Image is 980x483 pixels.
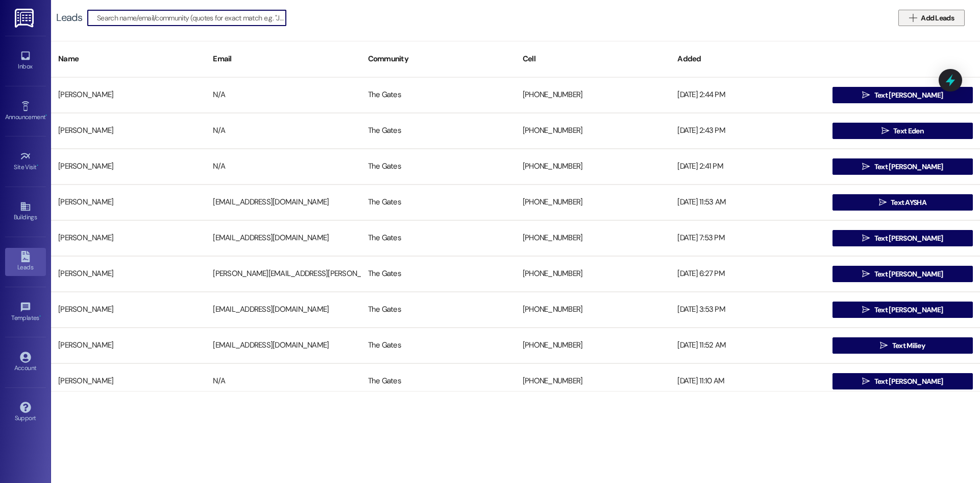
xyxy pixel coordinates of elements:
div: The Gates [361,335,516,356]
div: [PERSON_NAME] [51,192,206,213]
span: Add Leads [921,13,954,24]
div: [DATE] 2:44 PM [670,85,825,105]
span: Text [PERSON_NAME] [874,305,943,315]
span: Text [PERSON_NAME] [874,376,943,387]
div: N/A [206,371,360,392]
div: The Gates [361,192,516,213]
a: Site Visit • [5,148,46,175]
div: [PERSON_NAME] [51,228,206,248]
button: Text Eden [832,123,973,139]
div: [PERSON_NAME] [51,121,206,141]
div: [PERSON_NAME] [51,85,206,105]
div: The Gates [361,228,516,248]
div: The Gates [361,264,516,284]
span: Text [PERSON_NAME] [874,90,943,101]
div: The Gates [361,300,516,320]
div: [PHONE_NUMBER] [516,264,670,284]
div: [DATE] 6:27 PM [670,264,825,284]
span: Text Miliey [892,340,925,351]
div: Name [51,47,206,72]
div: The Gates [361,156,516,177]
span: Text Eden [893,126,924,136]
div: [DATE] 7:53 PM [670,228,825,248]
button: Text [PERSON_NAME] [832,302,973,318]
div: [PHONE_NUMBER] [516,121,670,141]
div: [PERSON_NAME] [51,156,206,177]
div: [PHONE_NUMBER] [516,228,670,248]
div: [PERSON_NAME] [51,300,206,320]
div: [PHONE_NUMBER] [516,156,670,177]
i:  [879,198,887,206]
div: [EMAIL_ADDRESS][DOMAIN_NAME] [206,300,360,320]
span: Text AYSHA [891,197,926,208]
a: Leads [5,248,46,275]
div: Email [206,47,360,72]
i:  [862,163,870,171]
div: N/A [206,85,360,105]
i:  [862,306,870,314]
i:  [862,234,870,242]
i:  [881,127,889,135]
span: • [45,112,47,119]
div: [PERSON_NAME] [51,371,206,392]
div: The Gates [361,371,516,392]
i:  [862,91,870,99]
div: [PHONE_NUMBER] [516,371,670,392]
div: [EMAIL_ADDRESS][DOMAIN_NAME] [206,192,360,213]
span: Text [PERSON_NAME] [874,269,943,280]
div: [DATE] 11:52 AM [670,335,825,356]
span: Text [PERSON_NAME] [874,162,943,172]
span: • [37,162,38,169]
a: Support [5,399,46,426]
div: N/A [206,156,360,177]
div: [PERSON_NAME][EMAIL_ADDRESS][PERSON_NAME][DOMAIN_NAME] [206,264,360,284]
i:  [909,14,917,22]
div: [DATE] 2:43 PM [670,121,825,141]
div: The Gates [361,121,516,141]
div: [PHONE_NUMBER] [516,335,670,356]
div: [DATE] 11:53 AM [670,192,825,213]
div: [PERSON_NAME] [51,264,206,284]
div: [PHONE_NUMBER] [516,85,670,105]
div: [PHONE_NUMBER] [516,300,670,320]
div: [PHONE_NUMBER] [516,192,670,213]
i:  [862,377,870,385]
button: Text [PERSON_NAME] [832,230,973,246]
span: • [39,313,41,320]
a: Inbox [5,47,46,75]
button: Add Leads [898,10,965,26]
button: Text [PERSON_NAME] [832,266,973,282]
button: Text [PERSON_NAME] [832,87,973,103]
img: ResiDesk Logo [15,9,36,28]
button: Text [PERSON_NAME] [832,158,973,175]
i:  [862,270,870,278]
button: Text AYSHA [832,194,973,211]
a: Buildings [5,198,46,225]
a: Account [5,349,46,376]
div: The Gates [361,85,516,105]
div: [DATE] 11:10 AM [670,371,825,392]
div: Cell [516,47,670,72]
div: Added [670,47,825,72]
div: Leads [56,12,82,23]
div: [EMAIL_ADDRESS][DOMAIN_NAME] [206,228,360,248]
span: Text [PERSON_NAME] [874,233,943,244]
div: [PERSON_NAME] [51,335,206,356]
div: [DATE] 3:53 PM [670,300,825,320]
div: N/A [206,121,360,141]
div: [EMAIL_ADDRESS][DOMAIN_NAME] [206,335,360,356]
div: [DATE] 2:41 PM [670,156,825,177]
a: Templates • [5,298,46,326]
input: Search name/email/community (quotes for exact match e.g. "John Smith") [97,11,286,25]
button: Text [PERSON_NAME] [832,373,973,389]
i:  [880,341,888,350]
button: Text Miliey [832,337,973,354]
div: Community [361,47,516,72]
